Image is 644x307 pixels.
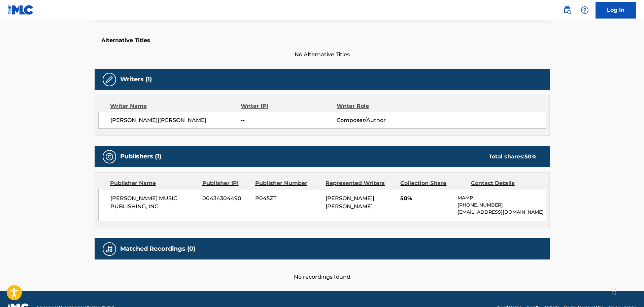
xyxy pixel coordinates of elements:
img: search [563,6,571,14]
h5: Writers (1) [120,75,152,83]
h5: Matched Recordings (0) [120,245,195,253]
h5: Publishers (1) [120,153,161,160]
img: Matched Recordings [105,245,113,253]
span: 00434304490 [202,194,250,203]
div: No recordings found [95,259,550,281]
p: [PHONE_NUMBER] [457,202,545,209]
div: Publisher IPI [202,179,250,187]
span: -- [241,116,336,124]
div: Contact Details [471,179,536,187]
div: Publisher Name [110,179,197,187]
img: MLC Logo [8,5,34,15]
div: Help [578,3,591,17]
span: Composer/Author [337,116,424,124]
p: [EMAIL_ADDRESS][DOMAIN_NAME] [457,209,545,216]
img: Writers [105,75,113,84]
span: P045ZT [255,194,320,203]
div: Publisher Number [255,179,320,187]
div: Writer Name [110,102,241,110]
span: 50 % [524,153,536,160]
span: [PERSON_NAME]|[PERSON_NAME] [326,195,374,210]
span: No Alternative Titles [95,51,550,59]
span: [PERSON_NAME] MUSIC PUBLISHING, INC. [110,194,198,211]
div: Collection Share [400,179,466,187]
div: Writer Role [337,102,424,110]
img: help [581,6,589,14]
iframe: Chat Widget [610,275,644,307]
span: [PERSON_NAME]|[PERSON_NAME] [110,116,241,124]
a: Public Search [561,3,574,17]
p: MAMP [457,194,545,202]
div: Total shares: [489,153,536,161]
div: Represented Writers [326,179,395,187]
div: Drag [612,281,616,302]
img: Publishers [105,153,113,161]
span: 50% [400,194,452,203]
a: Log In [596,2,636,19]
div: Writer IPI [241,102,337,110]
h5: Alternative Titles [101,37,543,44]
